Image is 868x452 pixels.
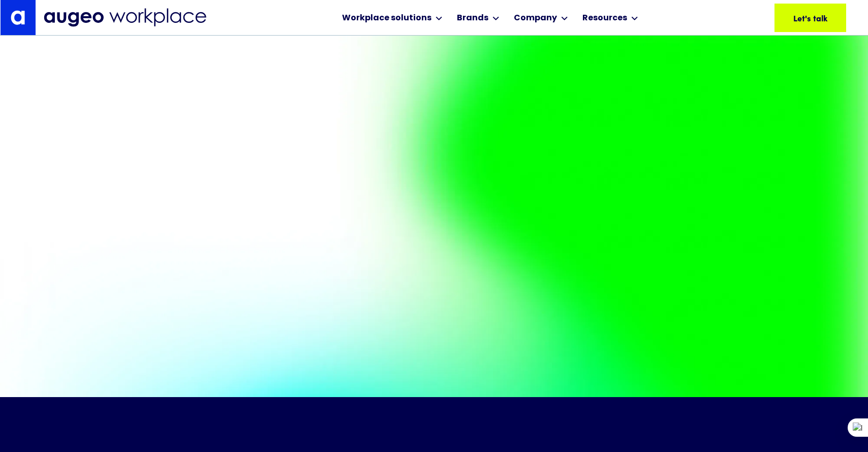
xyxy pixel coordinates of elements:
[514,12,557,24] div: Company
[582,12,627,24] div: Resources
[457,12,488,24] div: Brands
[342,12,431,24] div: Workplace solutions
[774,4,846,32] a: Let's talk
[11,10,25,24] img: Augeo's "a" monogram decorative logo in white.
[44,8,206,27] img: Augeo Workplace business unit full logo in mignight blue.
